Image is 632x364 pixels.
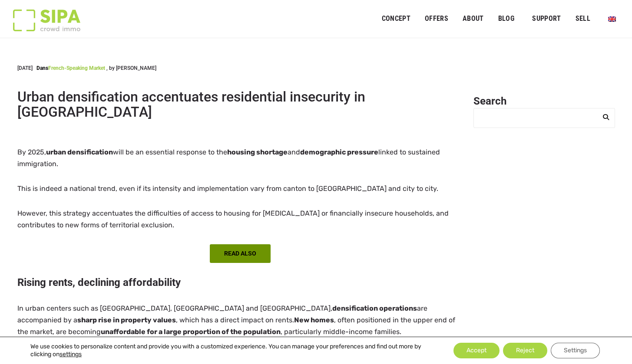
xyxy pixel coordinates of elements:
strong: unaffordable for a large proportion of the population [101,328,281,336]
a: ABOUT [457,9,490,29]
strong: demographic pressure [300,148,378,156]
p: By 2025, will be an essential response to the and linked to sustained immigration. [17,146,463,170]
button: Reject [503,343,547,358]
h2: Search [473,95,615,108]
span: Dans [36,65,48,71]
a: Concept [376,9,416,29]
p: We use cookies to personalize content and provide you with a customized experience. You can manag... [30,343,433,358]
a: Blog [493,9,520,29]
a: French-speaking market [48,65,105,71]
a: Switch to [602,10,622,27]
a: Sell [569,9,596,29]
strong: housing shortage [227,148,288,156]
span: , by [PERSON_NAME] [106,65,156,71]
img: Logo [13,10,80,31]
button: Settings [551,343,600,358]
button: settings [60,351,82,358]
strong: sharp rise in property values [77,316,176,324]
strong: New homes [294,316,334,324]
img: English [608,16,616,22]
a: Support [526,9,566,29]
nav: Primary menu [382,8,619,30]
a: OFFERS [419,9,454,29]
h2: Rising rents, declining affordability [17,276,463,289]
p: However, this strategy accentuates the difficulties of access to housing for [MEDICAL_DATA] or fi... [17,207,463,231]
p: This is indeed a national trend, even if its intensity and implementation vary from canton to [GE... [17,183,463,194]
button: Accept [453,343,500,358]
div: [DATE] [17,64,156,72]
strong: densification operations [332,304,417,312]
p: In urban centers such as [GEOGRAPHIC_DATA], [GEOGRAPHIC_DATA] and [GEOGRAPHIC_DATA], are accompan... [17,302,463,338]
a: READ ALSO [210,244,271,263]
strong: urban densification [46,148,113,156]
h1: Urban densification accentuates residential insecurity in [GEOGRAPHIC_DATA] [17,89,463,120]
